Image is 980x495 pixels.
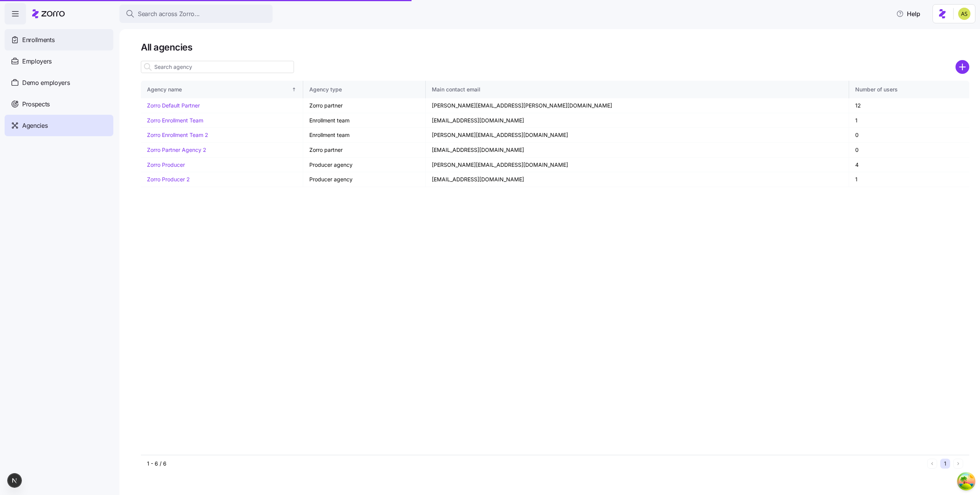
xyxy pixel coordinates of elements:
[426,143,849,158] td: [EMAIL_ADDRESS][DOMAIN_NAME]
[426,128,849,143] td: [PERSON_NAME][EMAIL_ADDRESS][DOMAIN_NAME]
[303,172,426,187] td: Producer agency
[147,102,200,109] a: Zorro Default Partner
[303,113,426,128] td: Enrollment team
[5,72,113,93] a: Demo employers
[426,172,849,187] td: [EMAIL_ADDRESS][DOMAIN_NAME]
[426,158,849,173] td: [PERSON_NAME][EMAIL_ADDRESS][DOMAIN_NAME]
[147,132,208,138] a: Zorro Enrollment Team 2
[955,60,969,74] svg: add icon
[432,85,843,94] div: Main contact email
[303,98,426,113] td: Zorro partner
[5,50,113,72] a: Employers
[5,93,113,115] a: Prospects
[855,85,963,94] div: Number of users
[959,474,974,489] button: Open Tanstack query devtools
[147,147,206,153] a: Zorro Partner Agency 2
[849,128,969,143] td: 0
[147,117,203,124] a: Zorro Enrollment Team
[141,41,969,53] h1: All agencies
[22,35,54,45] span: Enrollments
[147,460,924,467] div: 1 - 6 / 6
[940,459,950,469] button: 1
[426,98,849,113] td: [PERSON_NAME][EMAIL_ADDRESS][PERSON_NAME][DOMAIN_NAME]
[953,459,963,469] button: Next page
[22,99,50,109] span: Prospects
[291,87,297,92] div: Sorted ascending
[927,459,937,469] button: Previous page
[958,8,970,20] img: 2a591ca43c48773f1b6ab43d7a2c8ce9
[5,29,113,50] a: Enrollments
[309,85,419,94] div: Agency type
[303,158,426,173] td: Producer agency
[849,158,969,173] td: 4
[119,5,273,23] button: Search across Zorro...
[147,161,185,168] a: Zorro Producer
[849,172,969,187] td: 1
[303,143,426,158] td: Zorro partner
[896,9,920,18] span: Help
[303,128,426,143] td: Enrollment team
[849,113,969,128] td: 1
[138,9,200,19] span: Search across Zorro...
[147,85,290,94] div: Agency name
[141,61,294,73] input: Search agency
[22,78,70,88] span: Demo employers
[849,98,969,113] td: 12
[849,143,969,158] td: 0
[426,113,849,128] td: [EMAIL_ADDRESS][DOMAIN_NAME]
[22,121,47,130] span: Agencies
[890,6,926,21] button: Help
[141,81,303,98] th: Agency nameSorted ascending
[5,115,113,136] a: Agencies
[147,176,190,182] a: Zorro Producer 2
[22,57,52,66] span: Employers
